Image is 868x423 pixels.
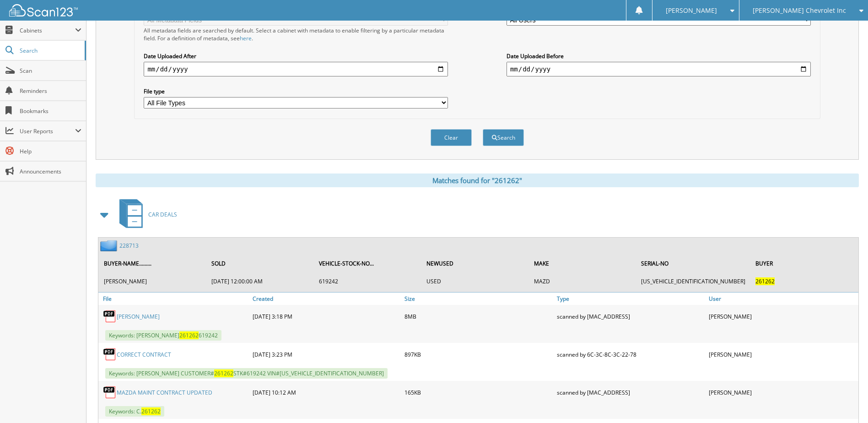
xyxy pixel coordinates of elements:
[529,254,636,273] th: MAKE
[706,345,858,363] div: [PERSON_NAME]
[402,383,554,401] div: 165KB
[214,369,233,377] span: 261262
[555,383,706,401] div: scanned by [MAC_ADDRESS]
[144,87,448,95] label: File type
[103,309,117,323] img: PDF.png
[706,293,858,305] a: User
[114,196,177,233] a: CAR DEALS
[666,8,717,13] span: [PERSON_NAME]
[20,107,81,115] span: Bookmarks
[103,347,117,361] img: PDF.png
[483,129,524,146] button: Search
[99,274,206,289] td: [PERSON_NAME]
[96,174,859,187] div: Matches found for "261262"
[20,27,75,34] span: Cabinets
[20,168,81,175] span: Announcements
[99,254,206,273] th: BUYER-NAME.........
[402,345,554,363] div: 897KB
[240,34,252,42] a: here
[751,254,857,273] th: BUYER
[144,27,448,42] div: All metadata fields are searched by default. Select a cabinet with metadata to enable filtering b...
[105,330,221,341] span: Keywords: [PERSON_NAME] 619242
[402,307,554,325] div: 8MB
[555,293,706,305] a: Type
[250,345,402,363] div: [DATE] 3:23 PM
[20,127,75,135] span: User Reports
[144,62,448,76] input: start
[207,274,313,289] td: [DATE] 12:00:00 AM
[103,385,117,399] img: PDF.png
[529,274,636,289] td: MAZD
[422,254,528,273] th: NEWUSED
[179,331,199,339] span: 261262
[117,389,212,396] a: MAZDA MAINT CONTRACT UPDATED
[141,407,161,415] span: 261262
[20,67,81,75] span: Scan
[706,307,858,325] div: [PERSON_NAME]
[20,87,81,95] span: Reminders
[755,277,775,285] span: 261262
[98,293,250,305] a: File
[555,307,706,325] div: scanned by [MAC_ADDRESS]
[402,293,554,305] a: Size
[636,254,750,273] th: SERIAL-NO
[117,313,160,320] a: [PERSON_NAME]
[636,274,750,289] td: [US_VEHICLE_IDENTIFICATION_NUMBER]
[706,383,858,401] div: [PERSON_NAME]
[100,240,119,251] img: folder2.png
[207,254,313,273] th: SOLD
[753,8,846,13] span: [PERSON_NAME] Chevrolet Inc
[250,293,402,305] a: Created
[148,211,177,218] span: CAR DEALS
[431,129,472,146] button: Clear
[422,274,528,289] td: USED
[250,383,402,401] div: [DATE] 10:12 AM
[117,351,171,358] a: CORRECT CONTRACT
[822,379,868,423] iframe: Chat Widget
[507,52,811,60] label: Date Uploaded Before
[507,62,811,76] input: end
[250,307,402,325] div: [DATE] 3:18 PM
[314,254,421,273] th: VEHICLE-STOCK-NO...
[20,147,81,155] span: Help
[314,274,421,289] td: 619242
[105,406,164,417] span: Keywords: C.
[119,242,139,249] a: 228713
[20,47,80,54] span: Search
[555,345,706,363] div: scanned by 6C-3C-8C-3C-22-78
[105,368,388,379] span: Keywords: [PERSON_NAME] CUSTOMER# STK#619242 VIN#[US_VEHICLE_IDENTIFICATION_NUMBER]
[144,52,448,60] label: Date Uploaded After
[9,4,78,16] img: scan123-logo-white.svg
